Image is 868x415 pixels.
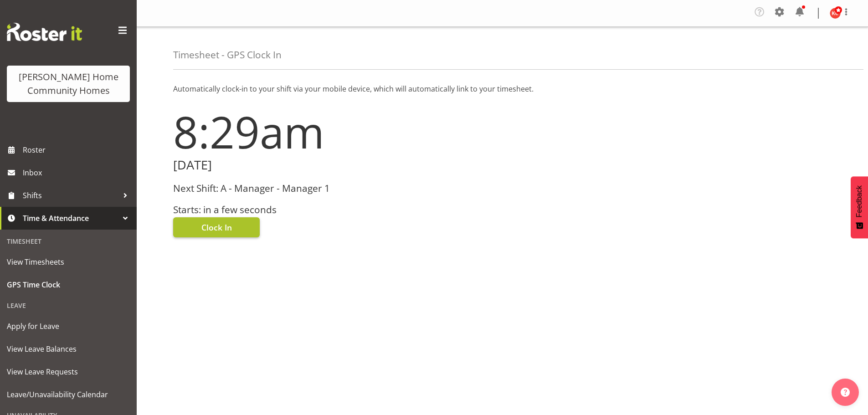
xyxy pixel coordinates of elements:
[2,360,134,383] a: View Leave Requests
[2,273,134,296] a: GPS Time Clock
[851,176,868,238] button: Feedback - Show survey
[2,251,134,273] a: View Timesheets
[173,183,497,194] h3: Next Shift: A - Manager - Manager 1
[173,83,832,94] p: Automatically clock-in to your shift via your mobile device, which will automatically link to you...
[23,211,118,225] span: Time & Attendance
[841,388,850,397] img: help-xxl-2.png
[7,365,130,379] span: View Leave Requests
[16,70,121,97] div: [PERSON_NAME] Home Community Homes
[2,296,134,315] div: Leave
[173,217,260,237] button: Clock In
[7,23,82,41] img: Rosterit website logo
[2,383,134,406] a: Leave/Unavailability Calendar
[173,205,497,215] h3: Starts: in a few seconds
[855,185,863,217] span: Feedback
[2,338,134,360] a: View Leave Balances
[201,221,232,233] span: Clock In
[173,50,282,60] h4: Timesheet - GPS Clock In
[7,319,130,333] span: Apply for Leave
[7,255,130,269] span: View Timesheets
[830,8,841,19] img: kirsty-crossley8517.jpg
[2,315,134,338] a: Apply for Leave
[23,166,132,179] span: Inbox
[173,107,497,156] h1: 8:29am
[2,232,134,251] div: Timesheet
[7,342,130,356] span: View Leave Balances
[7,388,130,401] span: Leave/Unavailability Calendar
[23,143,132,157] span: Roster
[7,278,130,292] span: GPS Time Clock
[173,158,497,172] h2: [DATE]
[23,189,118,202] span: Shifts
